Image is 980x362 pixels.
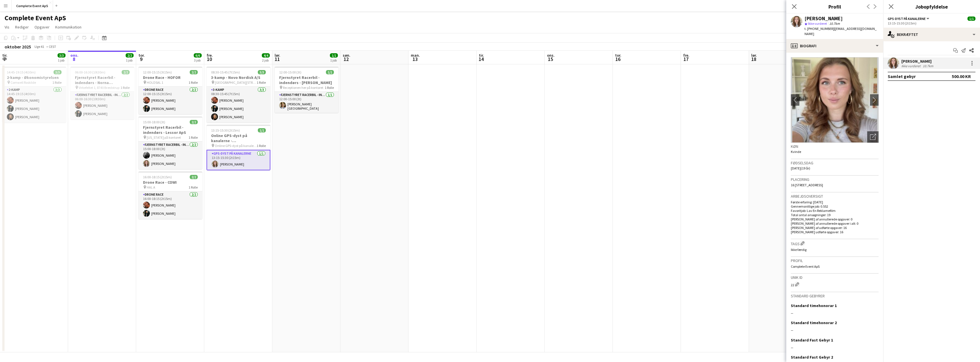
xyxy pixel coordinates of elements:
[750,56,757,62] span: 18
[786,3,883,10] h3: Profil
[143,175,172,179] span: 16:00-18:15 (2t15m)
[791,166,810,170] span: [DATE] (19 år)
[791,204,879,208] p: Gennemsnitlige job: 0.552
[888,73,916,79] div: Samlet gebyr
[791,240,879,246] h3: Tags
[262,58,269,62] div: 2 job
[194,58,201,62] div: 3 job
[207,125,270,170] div: 13:15-15:30 (2t15m)1/1Online GPS-dyst på kanalerne - Udenrigsministeriet Online GPS-dyst på kanal...
[791,310,879,316] div: --
[867,131,879,143] div: Åbn foto pop-in
[5,44,31,50] div: oktober 2025
[283,85,323,90] span: Receptionen her på kontoret
[32,44,46,49] span: Uge 41
[791,320,837,325] h3: Standard timehonorar 2
[147,185,155,189] span: HAL A
[546,56,555,62] span: 15
[883,3,980,10] h3: Jobopfyldelse
[206,56,213,62] span: 10
[138,56,145,62] span: 9
[54,70,62,74] span: 3/3
[791,160,879,165] h3: Fødselsdag
[122,70,130,74] span: 2/2
[791,275,879,280] h3: Unik ID
[138,53,145,58] span: tor.
[791,150,801,154] span: Kvinde
[2,53,7,58] span: tir.
[791,264,879,269] p: Complete Event ApS
[791,213,879,217] p: Total antal ansøgninger: 19
[342,56,350,62] span: 12
[190,70,198,74] span: 2/2
[888,17,930,21] button: GPS-dyst på kanalerne
[275,67,338,113] div: 12:00-15:00 (3t)1/1Fjernstyret Racerbil - indendørs - [PERSON_NAME] Receptionen her på kontoret1 ...
[791,258,879,263] h3: Profil
[2,87,66,122] app-card-role: 2-kamp3/314:45-19:15 (4t30m)[PERSON_NAME][PERSON_NAME][PERSON_NAME]
[901,59,934,64] div: [PERSON_NAME]
[411,53,420,58] span: man.
[888,17,926,21] span: GPS-dyst på kanalerne
[791,144,879,149] h3: Køn
[2,67,66,122] div: 14:45-19:15 (4t30m)3/32-kamp - Økonomistyrelsen Comwell Roskilde1 Rolle2-kamp3/314:45-19:15 (4t30...
[126,53,134,58] span: 2/2
[791,303,837,308] h3: Standard timehonorar 1
[70,53,78,58] span: ons.
[58,53,66,58] span: 3/3
[791,230,879,234] p: [PERSON_NAME] udførte opgaver: 16
[751,53,757,58] span: lør.
[138,125,202,135] h3: Fjernstyret Racerbil - indendørs - Lessor ApS
[922,64,934,68] div: 10.7km
[70,67,134,119] app-job-card: 06:00-16:30 (10t30m)2/2Fjernstyret Racerbil - indendørs - Norna Playgrounds A/S Virkefeltet 1, 87...
[138,180,202,185] h3: Drone Race - COWI
[143,70,172,74] span: 12:00-15:15 (3t15m)
[147,80,163,85] span: HOLDSAL 1
[138,87,202,114] app-card-role: Drone Race2/212:00-15:15 (3t15m)[PERSON_NAME][PERSON_NAME]
[189,135,198,140] span: 1 Rolle
[13,23,31,31] a: Rediger
[791,345,879,350] div: --
[952,73,971,79] div: 500.00 KR
[326,70,334,74] span: 1/1
[7,70,36,74] span: 14:45-19:15 (4t30m)
[79,85,119,90] span: Virkefeltet 1, 8740 Brædstrup
[138,116,202,169] app-job-card: 15:00-18:00 (3t)2/2Fjernstyret Racerbil - indendørs - Lessor ApS [US_STATE] på kontoret1 RolleFje...
[786,39,883,53] div: Biografi
[207,67,270,122] app-job-card: 08:30-15:45 (7t15m)3/33-kamp - Novo Nordisk A/S [GEOGRAPHIC_DATA][STREET_ADDRESS][GEOGRAPHIC_DATA...
[138,171,202,219] div: 16:00-18:15 (2t15m)2/2Drone Race - COWI HAL A1 RolleDrone Race2/216:00-18:15 (2t15m)[PERSON_NAME]...
[143,120,165,124] span: 15:00-18:00 (3t)
[257,80,266,85] span: 1 Rolle
[791,208,879,213] p: Favoritjob: Lav En Reklamefilm
[805,16,843,21] div: [PERSON_NAME]
[138,142,202,169] app-card-role: Fjernstyret Racerbil - indendørs2/215:00-18:00 (3t)[PERSON_NAME][PERSON_NAME]
[70,75,134,85] h3: Fjernstyret Racerbil - indendørs - Norna Playgrounds A/S
[274,56,280,62] span: 11
[257,144,266,148] span: 1 Rolle
[791,177,879,182] h3: Placering
[12,0,53,11] button: Complete Event ApS
[215,144,257,148] span: Online GPS-dyst på kanalerne
[808,21,827,26] span: Ikke vurderet
[49,44,56,49] div: CEST
[888,21,975,25] div: 13:15-15:30 (2t15m)
[211,70,240,74] span: 08:30-15:45 (7t15m)
[791,194,879,199] h3: Arbejdsoversigt
[325,85,334,90] span: 1 Rolle
[34,24,50,30] span: Opgaver
[207,75,270,80] h3: 3-kamp - Novo Nordisk A/S
[791,221,879,226] p: [PERSON_NAME] af annullerede opgaver i alt: 0
[330,53,338,58] span: 1/1
[52,80,62,85] span: 1 Rolle
[275,75,338,85] h3: Fjernstyret Racerbil - indendørs - [PERSON_NAME]
[262,53,270,58] span: 4/4
[791,281,879,287] div: 22
[211,128,240,132] span: 13:15-15:30 (2t15m)
[791,217,879,221] p: [PERSON_NAME] af annullerede opgaver: 0
[791,57,879,143] img: Mandskabs avatar eller foto
[805,26,834,31] span: t. [PHONE_NUMBER]
[682,56,689,62] span: 17
[791,226,879,230] p: [PERSON_NAME] af udførte opgaver: 16
[883,28,980,41] div: Bekræftet
[5,24,9,30] span: Vis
